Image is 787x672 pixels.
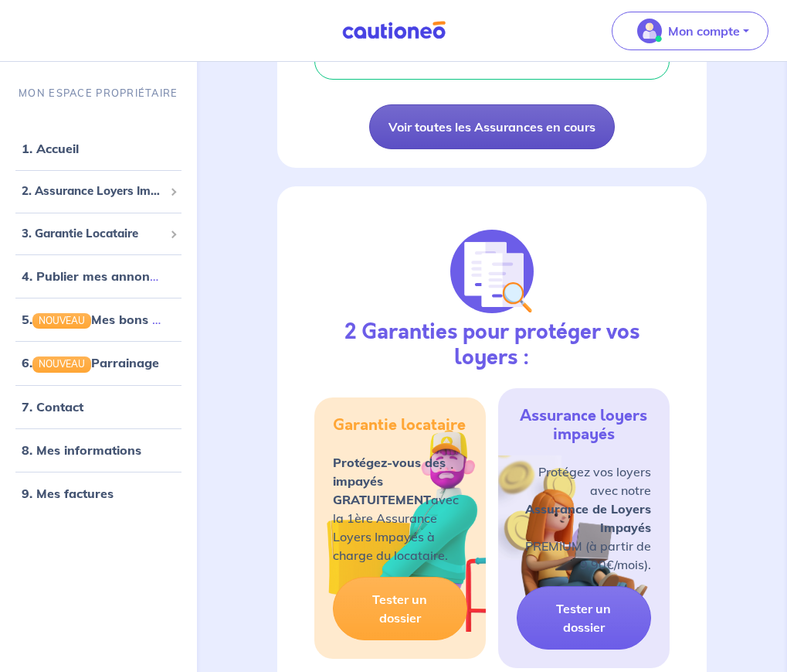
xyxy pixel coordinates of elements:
[22,268,169,284] a: 4. Publier mes annonces
[333,577,467,640] a: Tester un dossier
[517,407,651,444] h5: Assurance loyers impayés
[517,462,651,574] p: Protégez vos loyers avec notre PREMIUM (à partir de 9,90€/mois).
[22,355,159,370] a: 6.NOUVEAUParrainage
[6,176,191,206] div: 2. Assurance Loyers Impayés
[22,442,141,457] a: 8. Mes informations
[6,477,191,508] div: 9. Mes factures
[6,219,191,249] div: 3. Garantie Locataire
[22,398,83,414] a: 7. Contact
[22,182,164,200] span: 2. Assurance Loyers Impayés
[6,434,191,465] div: 8. Mes informations
[6,261,191,292] div: 4. Publier mes annonces
[369,104,615,149] a: Voir toutes les Assurances en cours
[314,319,670,370] h3: 2 Garanties pour protéger vos loyers :
[22,312,185,327] a: 5.NOUVEAUMes bons plans
[333,453,467,565] p: avec la 1ère Assurance Loyers Impayés à charge du locataire.
[336,21,452,40] img: Cautioneo
[6,133,191,164] div: 1. Accueil
[6,304,191,335] div: 5.NOUVEAUMes bons plans
[612,12,768,50] button: illu_account_valid_menu.svgMon compte
[22,485,114,500] a: 9. Mes factures
[6,391,191,421] div: 7. Contact
[517,586,651,650] a: Tester un dossier
[450,230,534,313] img: justif-loupe
[22,141,79,156] a: 1. Accueil
[637,19,662,43] img: illu_account_valid_menu.svg
[6,347,191,378] div: 6.NOUVEAUParrainage
[333,416,466,435] h5: Garantie locataire
[22,225,164,243] span: 3. Garantie Locataire
[19,86,178,101] p: MON ESPACE PROPRIÉTAIRE
[333,455,446,507] strong: Protégez-vous des impayés GRATUITEMENT
[525,501,651,535] strong: Assurance de Loyers Impayés
[668,22,740,40] p: Mon compte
